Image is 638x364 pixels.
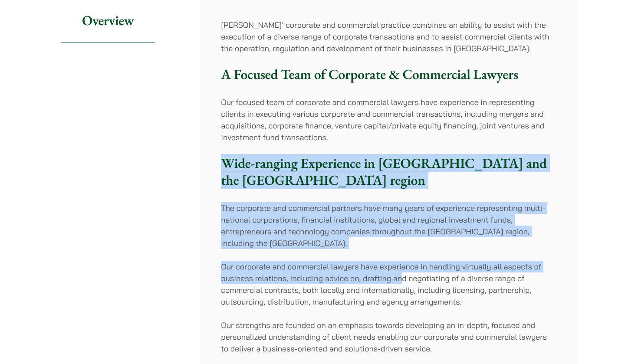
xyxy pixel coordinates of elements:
h3: Wide-ranging Experience in [GEOGRAPHIC_DATA] and the [GEOGRAPHIC_DATA] region [221,155,556,188]
p: Our focused team of corporate and commercial lawyers have experience in representing clients in e... [221,96,556,143]
p: Our strengths are founded on an emphasis towards developing an in-depth, focused and personalized... [221,319,556,354]
p: [PERSON_NAME]’ corporate and commercial practice combines an ability to assist with the execution... [221,19,556,54]
h3: A Focused Team of Corporate & Commercial Lawyers [221,66,556,82]
p: Our corporate and commercial lawyers have experience in handling virtually all aspects of busines... [221,261,556,308]
p: The corporate and commercial partners have many years of experience representing multi-national c... [221,202,556,249]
